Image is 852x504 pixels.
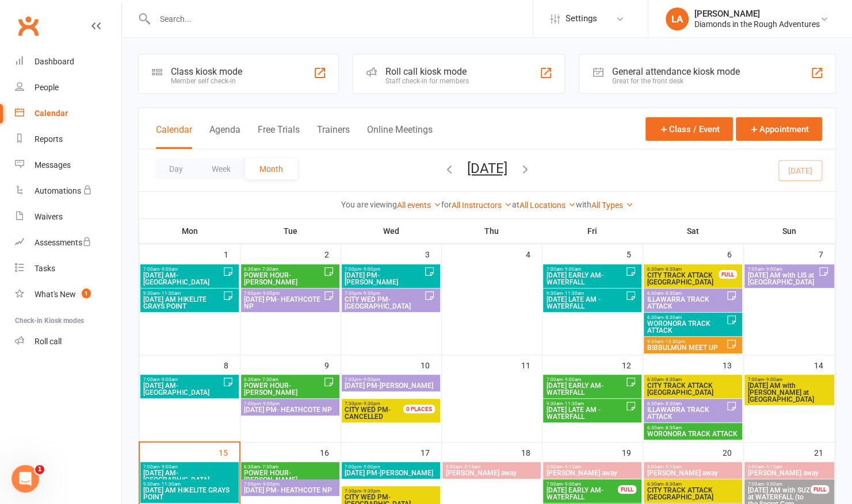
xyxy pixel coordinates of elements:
[663,377,681,382] span: - 8:30am
[421,355,441,374] div: 10
[421,443,441,461] div: 17
[646,320,725,334] span: WORONORA TRACK ATTACK
[151,11,533,27] input: Search...
[747,267,817,272] span: 7:00am
[15,230,121,256] a: Assessments
[646,344,725,351] span: BIBBULMUN MEET UP
[240,219,341,243] th: Tue
[344,401,417,406] span: 7:30pm
[224,244,240,263] div: 1
[15,101,121,126] a: Calendar
[35,290,76,299] div: What's New
[646,464,739,470] span: 5:00am
[441,219,542,243] th: Thu
[260,267,278,272] span: - 7:30am
[763,464,782,470] span: - 5:15am
[646,382,739,396] span: CITY TRACK ATTACK [GEOGRAPHIC_DATA]
[35,264,55,273] div: Tasks
[245,159,297,179] button: Month
[243,382,323,396] span: POWER HOUR-[PERSON_NAME]
[143,377,222,382] span: 7:00am
[159,267,178,272] span: - 9:00am
[723,355,743,374] div: 13
[35,337,62,346] div: Roll call
[159,377,178,382] span: - 9:00am
[159,291,181,296] span: - 11:30am
[243,267,323,272] span: 6:30am
[646,377,739,382] span: 6:30am
[14,11,43,40] a: Clubworx
[545,482,618,487] span: 7:00am
[566,6,597,32] span: Settings
[545,470,639,476] span: [PERSON_NAME] away
[727,244,743,263] div: 6
[646,291,725,296] span: 6:30am
[260,377,278,382] span: - 7:30am
[723,443,743,461] div: 20
[261,401,280,406] span: - 9:00pm
[143,464,236,470] span: 7:00am
[526,244,542,263] div: 4
[763,267,782,272] span: - 9:00am
[209,124,240,149] button: Agenda
[562,464,580,470] span: - 5:15am
[545,377,625,382] span: 7:00am
[646,470,739,476] span: [PERSON_NAME] away
[747,382,831,403] span: [DATE] AM with [PERSON_NAME] at [GEOGRAPHIC_DATA]
[35,238,91,247] div: Assessments
[143,291,222,296] span: 9:30am
[224,355,240,374] div: 8
[143,296,222,310] span: [DATE] AM HIKELITE GRAYS POINT
[243,482,337,487] span: 7:00pm
[663,482,681,487] span: - 8:30am
[646,339,725,344] span: 9:30am
[344,382,437,389] span: [DATE] PM-[PERSON_NAME]
[344,291,423,296] span: 7:30pm
[341,219,441,243] th: Wed
[324,244,341,263] div: 2
[763,482,782,487] span: - 9:00am
[261,482,280,487] span: - 9:00pm
[666,7,689,30] div: LA
[612,77,739,85] div: Great for the front desk
[545,267,625,272] span: 7:00am
[159,464,178,470] span: - 9:00am
[645,117,733,141] button: Class / Event
[441,200,452,209] strong: for
[545,487,618,501] span: [DATE] EARLY AM- WATERFALL
[35,212,63,221] div: Waivers
[261,291,280,296] span: - 9:00pm
[519,201,576,210] a: All Locations
[344,296,423,310] span: CITY WED PM- [GEOGRAPHIC_DATA]
[35,57,74,66] div: Dashboard
[562,401,583,406] span: - 11:30am
[35,83,59,92] div: People
[15,329,121,355] a: Roll call
[197,159,245,179] button: Week
[344,267,423,272] span: 7:00pm
[344,406,417,420] span: CANCELLED
[15,126,121,152] a: Reports
[143,267,222,272] span: 7:00am
[646,406,725,420] span: ILLAWARRA TRACK ATTACK
[219,443,239,461] div: 15
[361,464,380,470] span: - 9:00pm
[663,464,681,470] span: - 5:15am
[243,272,323,286] span: POWER HOUR-[PERSON_NAME]
[646,296,725,310] span: ILLAWARRA TRACK ATTACK
[618,485,636,494] div: FULL
[82,288,91,298] span: 1
[139,219,240,243] th: Mon
[403,405,435,413] div: 0 PLACES
[545,464,639,470] span: 5:00am
[643,219,743,243] th: Sat
[521,443,542,461] div: 18
[452,201,512,210] a: All Instructors
[545,382,625,396] span: [DATE] EARLY AM- WATERFALL
[512,200,519,209] strong: at
[542,219,643,243] th: Fri
[445,470,538,476] span: [PERSON_NAME] away
[15,256,121,282] a: Tasks
[622,355,643,374] div: 12
[576,200,591,209] strong: with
